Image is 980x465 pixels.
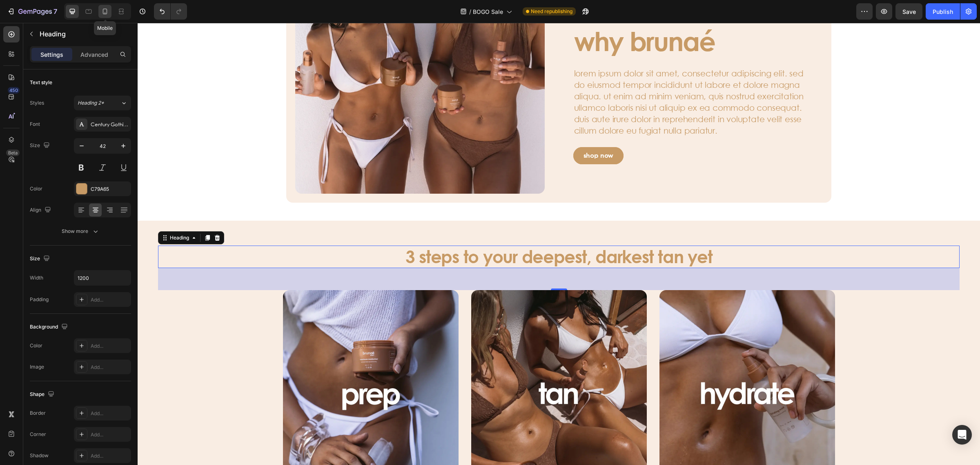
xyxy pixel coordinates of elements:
div: Publish [933,7,953,16]
div: Styles [30,99,44,107]
div: Add... [91,452,129,460]
div: Shape [30,389,56,400]
div: Background [30,322,69,333]
div: Show more [62,227,100,235]
button: <p>shop now</p> [436,124,486,141]
div: Width [30,274,43,282]
p: shop now [446,129,476,136]
button: Heading 2* [74,96,131,110]
div: Image [30,363,44,371]
h3: why brunaé [436,4,667,34]
p: 7 [53,7,57,16]
div: Padding [30,296,49,303]
span: / [469,7,471,16]
div: Font [30,121,40,128]
div: Border [30,409,46,417]
div: Undo/Redo [154,3,187,20]
div: Heading [31,211,53,219]
p: Heading [40,29,128,39]
div: Century Gothic Paneuropean [91,121,129,128]
span: BOGO Sale [473,7,503,16]
div: Size [30,253,51,264]
div: C79A65 [91,186,129,193]
div: Text style [30,79,52,86]
div: Add... [91,342,129,350]
p: Settings [40,50,63,59]
button: 7 [3,3,61,20]
div: Color [30,342,42,349]
span: Heading 2* [78,99,104,107]
input: Auto [74,271,131,285]
div: Add... [91,296,129,304]
p: lorem ipsum dolor sit amet, consectetur adipiscing elit. sed do eiusmod tempor incididunt ut labo... [437,45,666,114]
button: Save [895,3,922,20]
div: Color [30,185,42,192]
div: Beta [6,150,20,156]
h3: 3 steps to your deepest, darkest tan yet [176,223,666,245]
div: Add... [91,410,129,417]
span: Save [902,8,916,15]
span: Need republishing [531,8,572,15]
div: Add... [91,364,129,371]
div: Align [30,205,53,216]
p: Advanced [80,50,108,59]
iframe: Design area [138,23,980,465]
button: Publish [926,3,960,20]
div: Corner [30,431,46,438]
div: Size [30,140,51,151]
div: Open Intercom Messenger [952,425,972,445]
div: 450 [8,87,20,94]
div: Add... [91,431,129,438]
div: Shadow [30,452,49,459]
button: Show more [30,224,131,239]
